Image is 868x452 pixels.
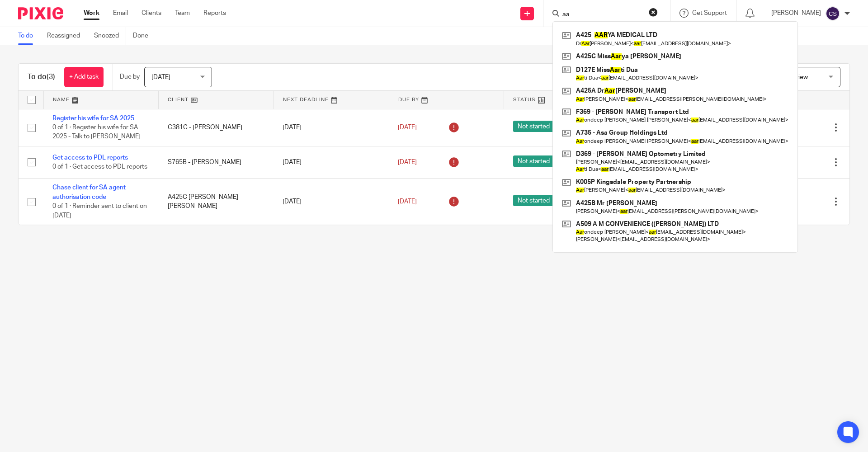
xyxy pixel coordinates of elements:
[84,9,99,18] a: Work
[203,9,226,18] a: Reports
[649,8,658,17] button: Clear
[52,115,134,122] a: Register his wife for SA 2025
[771,9,821,18] p: [PERSON_NAME]
[18,7,63,19] img: Pixie
[120,72,140,81] p: Due by
[513,195,554,206] span: Not started
[151,74,170,80] span: [DATE]
[52,203,147,219] span: 0 of 1 · Reminder sent to client on [DATE]
[561,11,643,19] input: Search
[513,155,554,167] span: Not started
[52,184,126,200] a: Chase client for SA agent authorisation code
[47,73,55,80] span: (3)
[692,10,727,16] span: Get Support
[142,9,161,18] a: Clients
[159,146,274,178] td: S765B - [PERSON_NAME]
[52,124,141,140] span: 0 of 1 · Register his wife for SA 2025 - Talk to [PERSON_NAME]
[113,9,128,18] a: Email
[28,72,55,82] h1: To do
[826,6,840,21] img: svg%3E
[47,27,87,45] a: Reassigned
[52,155,128,161] a: Get access to PDL reports
[398,124,417,131] span: [DATE]
[398,198,417,205] span: [DATE]
[133,27,155,45] a: Done
[513,121,554,132] span: Not started
[18,27,40,45] a: To do
[175,9,190,18] a: Team
[398,159,417,165] span: [DATE]
[274,109,389,146] td: [DATE]
[274,179,389,225] td: [DATE]
[159,109,274,146] td: C381C - [PERSON_NAME]
[52,164,147,170] span: 0 of 1 · Get access to PDL reports
[159,179,274,225] td: A425C [PERSON_NAME] [PERSON_NAME]
[64,67,104,87] a: + Add task
[94,27,126,45] a: Snoozed
[274,146,389,178] td: [DATE]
